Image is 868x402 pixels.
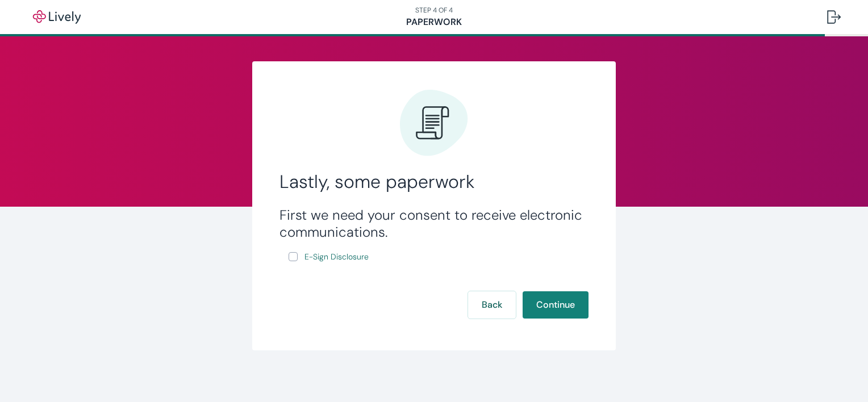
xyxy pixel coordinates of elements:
button: Back [468,291,516,319]
a: e-sign disclosure document [302,250,371,264]
span: E-Sign Disclosure [304,251,369,263]
button: Continue [523,291,589,319]
img: Lively [25,10,89,24]
h2: Lastly, some paperwork [279,170,589,193]
h3: First we need your consent to receive electronic communications. [279,207,589,241]
button: Log out [818,3,850,31]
